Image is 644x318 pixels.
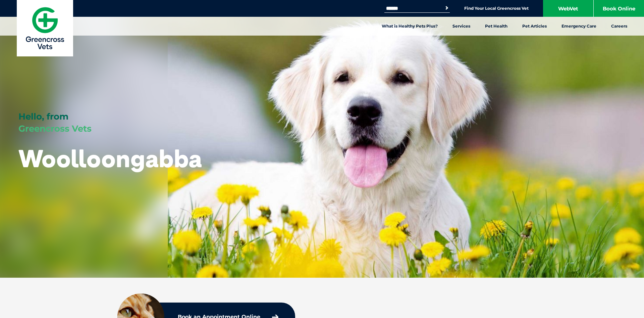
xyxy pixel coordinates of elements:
[554,17,604,36] a: Emergency Care
[18,123,92,134] span: Greencross Vets
[18,111,68,122] span: Hello, from
[464,6,529,11] a: Find Your Local Greencross Vet
[443,5,450,11] button: Search
[604,17,635,36] a: Careers
[515,17,554,36] a: Pet Articles
[18,145,202,172] h1: Woolloongabba
[374,17,445,36] a: What is Healthy Pets Plus?
[478,17,515,36] a: Pet Health
[445,17,478,36] a: Services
